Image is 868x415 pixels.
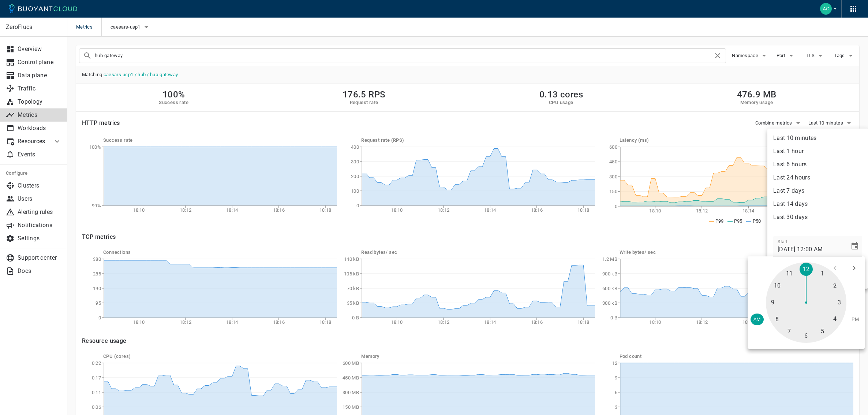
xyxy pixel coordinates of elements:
li: Last 1 hour [767,145,868,158]
button: AM [751,314,764,325]
button: Choose date, selected date is Sep 10, 2025 [848,239,862,253]
input: mm/dd/yyyy hh:mm (a|p)m [773,236,845,256]
span: AM [753,316,761,322]
li: Last 6 hours [767,158,868,171]
li: Last 10 minutes [767,131,868,145]
li: Last 7 days [767,184,868,197]
button: open next view [848,262,860,274]
li: Last 24 hours [767,171,868,184]
button: PM [849,314,862,325]
span: PM [852,316,859,322]
li: Last 14 days [767,197,868,211]
label: Start [778,238,787,245]
li: Last 30 days [767,211,868,224]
